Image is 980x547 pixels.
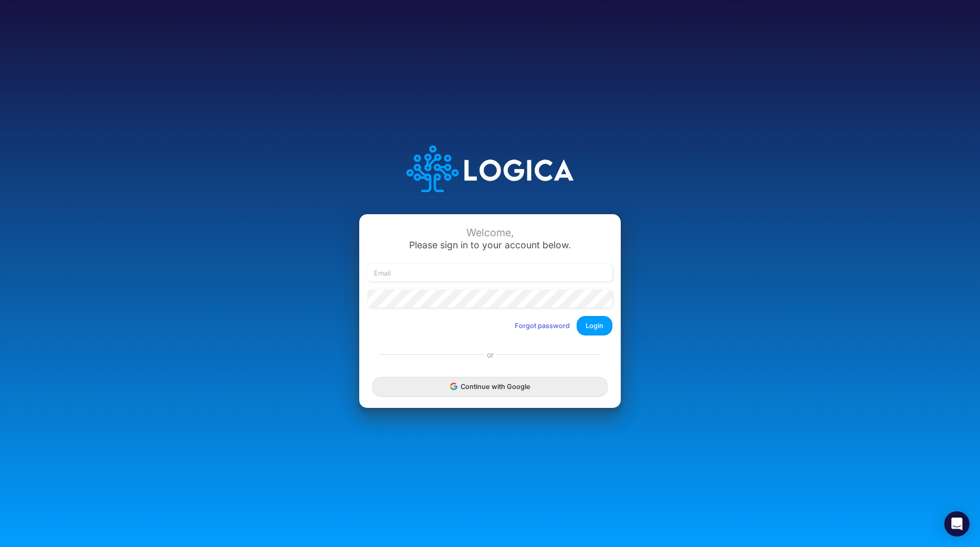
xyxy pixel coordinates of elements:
[944,511,969,537] div: Open Intercom Messenger
[368,264,612,282] input: Email
[409,239,571,250] span: Please sign in to your account below.
[372,377,608,396] button: Continue with Google
[577,316,612,335] button: Login
[508,317,577,334] button: Forgot password
[368,227,612,239] div: Welcome,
